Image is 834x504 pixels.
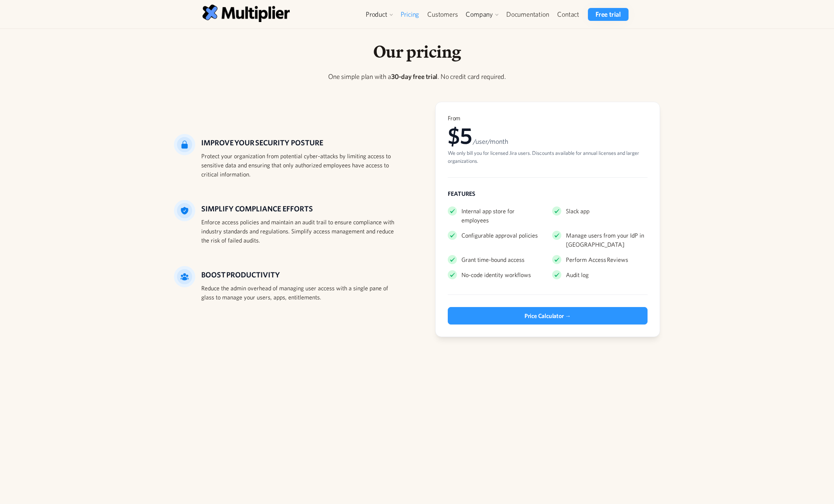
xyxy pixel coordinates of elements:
div: Company [462,8,502,21]
p: ‍ [174,88,660,98]
div: Manage users from your IdP in [GEOGRAPHIC_DATA] [566,231,648,249]
div: No-code identity workflows [461,270,531,279]
div: Perform Access Reviews [566,255,628,264]
a: Price Calculator → [448,307,648,324]
div: From [448,114,648,122]
div: Protect your organization from potential cyber-attacks by limiting access to sensitive data and e... [201,151,399,179]
a: Customers [423,8,462,21]
strong: 30-day free trial [391,72,438,80]
p: One simple plan with a . No credit card required. [174,71,660,82]
a: Contact [553,8,583,21]
a: Pricing [396,8,423,21]
div: Product [362,8,396,21]
div: $5 [448,122,648,149]
div: Company [466,10,493,19]
h5: BOOST PRODUCTIVITY [201,269,399,280]
h1: Our pricing [174,41,660,62]
div: We only bill you for licensed Jira users. Discounts available for annual licenses and larger orga... [448,149,648,165]
h5: Simplify compliance efforts [201,203,399,214]
div: Configurable approval policies [461,231,538,240]
a: Documentation [502,8,553,21]
div: Reduce the admin overhead of managing user access with a single pane of glass to manage your user... [201,283,399,302]
span: /user/month [473,137,508,145]
h5: IMPROVE YOUR SECURITY POSTURE [201,137,399,148]
div: Product [366,10,387,19]
div: Price Calculator → [524,311,571,320]
div: Internal app store for employees [461,206,543,225]
div: Audit log [566,270,589,279]
a: Free trial [588,8,629,21]
div: Enforce access policies and maintain an audit trail to ensure compliance with industry standards ... [201,217,399,245]
div: FEATURES [448,190,648,197]
div: Grant time-bound access [461,255,524,264]
div: Slack app [566,206,589,216]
